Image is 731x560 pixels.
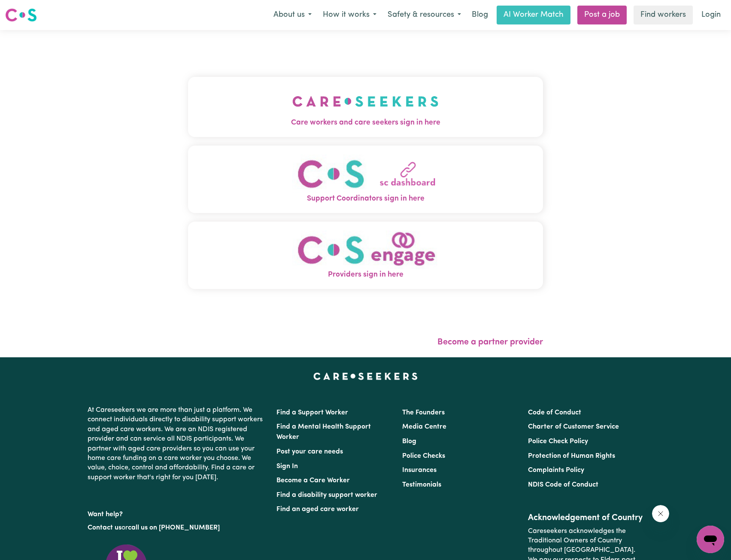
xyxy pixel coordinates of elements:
a: Post a job [577,6,627,24]
button: About us [268,6,317,24]
span: Need any help? [5,6,52,13]
a: Find a disability support worker [276,492,377,499]
a: Police Checks [402,453,445,460]
a: Find a Mental Health Support Worker [276,423,371,441]
a: Charter of Customer Service [528,423,619,430]
button: Care workers and care seekers sign in here [188,77,543,137]
a: Code of Conduct [528,409,581,416]
p: At Careseekers we are more than just a platform. We connect individuals directly to disability su... [88,402,266,486]
button: Safety & resources [382,6,467,24]
a: Become a Care Worker [276,477,350,484]
button: Support Coordinators sign in here [188,146,543,213]
a: Login [696,6,726,24]
a: Insurances [402,467,437,474]
p: or [88,520,266,536]
p: Want help? [88,506,266,519]
iframe: Button to launch messaging window [697,526,724,553]
a: Complaints Policy [528,467,584,474]
button: Providers sign in here [188,222,543,289]
img: Careseekers logo [5,7,37,23]
a: Blog [467,6,493,24]
a: Police Check Policy [528,438,588,445]
a: Sign In [276,463,298,470]
a: Find a Support Worker [276,409,348,416]
a: Careseekers logo [5,5,37,25]
a: Media Centre [402,423,446,430]
button: How it works [317,6,382,24]
span: Support Coordinators sign in here [188,193,543,204]
a: Careseekers home page [313,373,418,380]
a: The Founders [402,409,445,416]
a: NDIS Code of Conduct [528,481,598,488]
span: Providers sign in here [188,269,543,280]
a: call us on [PHONE_NUMBER] [128,524,220,531]
a: Find workers [634,6,693,24]
span: Care workers and care seekers sign in here [188,117,543,128]
a: Protection of Human Rights [528,453,615,460]
iframe: Close message [652,505,669,522]
a: Find an aged care worker [276,506,359,513]
a: Blog [402,438,416,445]
a: AI Worker Match [497,6,570,24]
a: Testimonials [402,481,441,488]
a: Post your care needs [276,448,343,455]
a: Become a partner provider [437,338,543,347]
h2: Acknowledgement of Country [528,513,643,523]
a: Contact us [88,524,121,531]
